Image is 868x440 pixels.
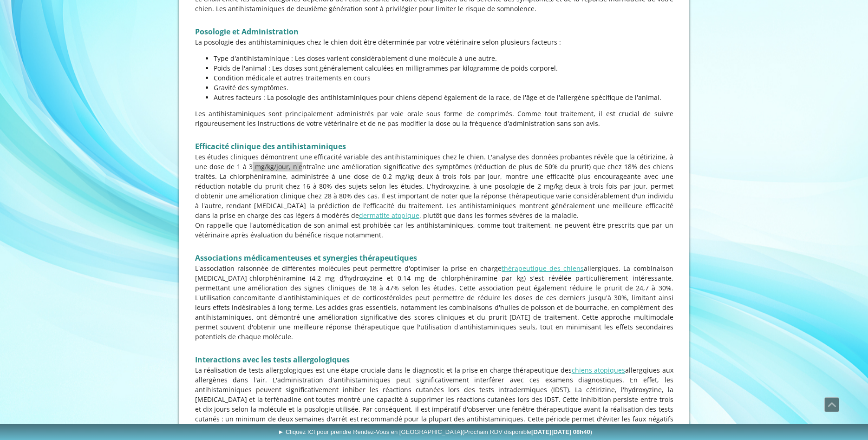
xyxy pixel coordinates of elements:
[195,355,350,365] strong: Interactions avec les tests allergologiques
[214,83,673,92] p: Gravité des symptômes.
[278,428,592,435] span: ► Cliquez ICI pour prendre Rendez-Vous en [GEOGRAPHIC_DATA]
[214,63,673,73] p: Poids de l'animal : Les doses sont généralement calculées en milligrammes par kilogramme de poids...
[214,73,673,83] p: Condition médicale et autres traitements en cours
[195,141,346,151] strong: Efficacité clinique des antihistaminiques
[359,211,419,220] a: dermatite atopique
[195,37,673,47] p: La posologie des antihistaminiques chez le chien doit être déterminée par votre vétérinaire selon...
[195,152,673,220] p: Les études cliniques démontrent une efficacité variable des antihistaminiques chez le chien. L'an...
[195,26,299,37] strong: Posologie et Administration
[214,92,673,102] p: Autres facteurs : La posologie des antihistaminiques pour chiens dépend également de la race, de ...
[824,397,839,412] a: Défiler vers le haut
[195,253,417,263] strong: Associations médicamenteuses et synergies thérapeutiques
[572,366,625,374] a: chiens atopiques
[195,365,673,433] p: La réalisation de tests allergologiques est une étape cruciale dans le diagnostic et la prise en ...
[214,53,673,63] p: Type d'antihistaminique : Les doses varient considérablement d'une molécule à une autre.
[502,264,584,273] a: thérapeutique des chiens
[195,220,673,240] p: On rappelle que l'automédication de son animal est prohibée car les antihistaminiques, comme tout...
[825,398,839,412] span: Défiler vers le haut
[195,109,673,128] p: Les antihistaminiques sont principalement administrés par voie orale sous forme de comprimés. Com...
[462,428,592,435] span: (Prochain RDV disponible )
[195,263,673,341] p: L'association raisonnée de différentes molécules peut permettre d'optimiser la prise en charge al...
[531,428,590,435] b: [DATE][DATE] 08h40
